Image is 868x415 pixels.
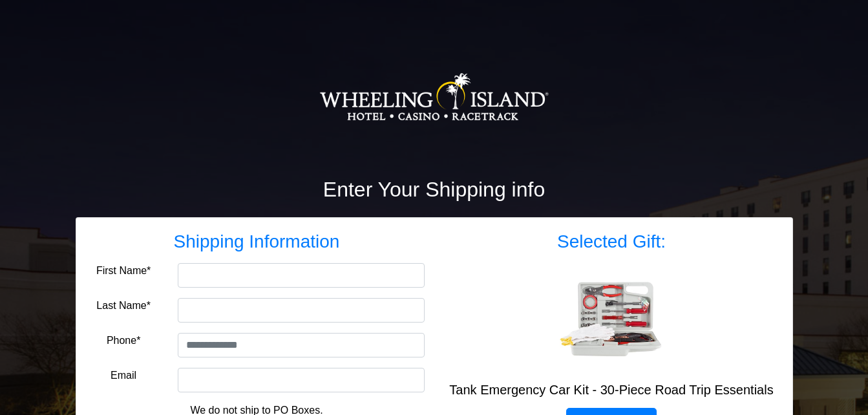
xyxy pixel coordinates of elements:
[444,231,779,253] h3: Selected Gift:
[96,298,151,314] label: Last Name*
[76,177,793,202] h2: Enter Your Shipping info
[111,368,136,383] label: Email
[96,263,151,279] label: First Name*
[444,382,779,398] h5: Tank Emergency Car Kit - 30-Piece Road Trip Essentials
[560,268,663,372] img: Tank Emergency Car Kit - 30-Piece Road Trip Essentials
[89,231,425,253] h3: Shipping Information
[319,32,549,162] img: Logo
[107,333,141,348] label: Phone*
